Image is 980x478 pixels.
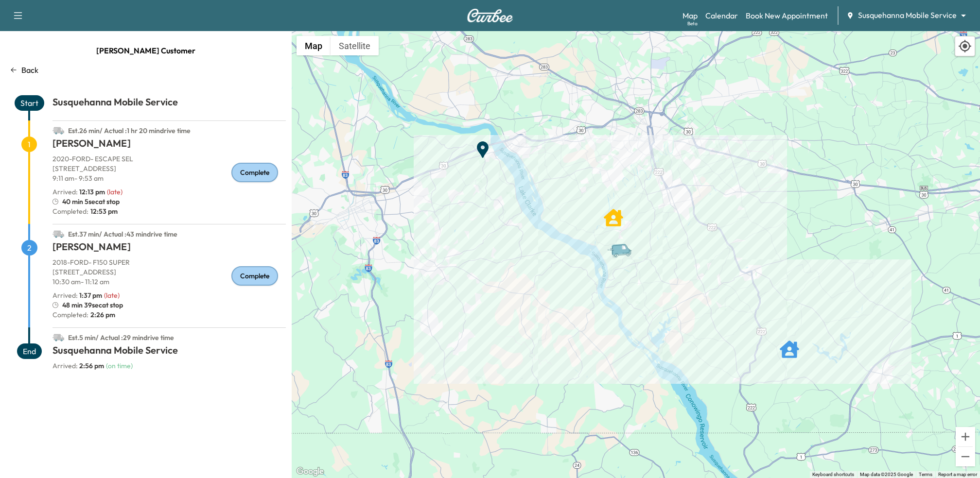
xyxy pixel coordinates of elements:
span: Map data ©2025 Google [860,472,913,477]
gmp-advanced-marker: End Point [473,135,492,154]
p: [STREET_ADDRESS] [52,164,286,173]
button: Show street map [297,36,331,55]
p: 9:11 am - 9:53 am [52,173,286,183]
a: Report a map error [938,472,977,477]
img: Google [294,465,326,478]
h1: Susquehanna Mobile Service [52,95,286,113]
h1: Susquehanna Mobile Service [52,343,286,361]
p: 10:30 am - 11:12 am [52,277,286,287]
h1: [PERSON_NAME] [52,137,286,154]
span: Susquehanna Mobile Service [858,10,957,21]
gmp-advanced-marker: Van [607,233,641,250]
span: [PERSON_NAME] Customer [96,41,195,60]
img: Curbee Logo [467,9,513,22]
gmp-advanced-marker: TODD ELLIS [780,335,799,354]
a: Open this area in Google Maps (opens a new window) [294,465,326,478]
p: Arrived : [52,290,102,300]
span: 12:53 pm [88,206,118,216]
button: Zoom in [956,427,975,446]
span: Est. 26 min / Actual : 1 hr 20 min drive time [68,126,191,135]
span: ( on time ) [106,361,133,370]
p: 2018 - FORD - F150 SUPER [52,257,286,267]
span: End [17,343,42,359]
button: Keyboard shortcuts [812,471,854,478]
div: Complete [231,163,278,182]
p: Arrived : [52,361,104,371]
span: 2:56 pm [79,361,104,370]
p: Back [21,64,38,76]
button: Zoom out [956,447,975,466]
span: 1:37 pm [79,291,102,300]
a: Terms (opens in new tab) [919,472,932,477]
a: MapBeta [682,10,698,21]
span: 1 [21,137,37,152]
span: 48 min 39sec at stop [62,300,123,310]
span: ( late ) [104,291,120,300]
span: 2 [21,240,37,256]
h1: [PERSON_NAME] [52,240,286,257]
p: Completed: [52,206,286,216]
span: Est. 37 min / Actual : 43 min drive time [68,230,177,239]
a: Calendar [705,10,738,21]
p: [STREET_ADDRESS] [52,267,286,277]
span: 12:13 pm [79,188,105,196]
p: Arrived : [52,187,105,197]
gmp-advanced-marker: WILLIAM GOSS [604,203,623,222]
span: ( late ) [107,188,122,196]
span: 40 min 5sec at stop [62,197,120,206]
a: Book New Appointment [746,10,828,21]
button: Show satellite imagery [331,36,379,55]
span: Est. 5 min / Actual : 29 min drive time [68,333,174,342]
span: 2:26 pm [88,310,115,320]
div: Recenter map [955,36,975,56]
p: Completed: [52,310,286,320]
span: Start [15,95,44,111]
div: Beta [687,20,698,27]
div: Complete [231,266,278,286]
p: 2020 - FORD - ESCAPE SEL [52,154,286,164]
